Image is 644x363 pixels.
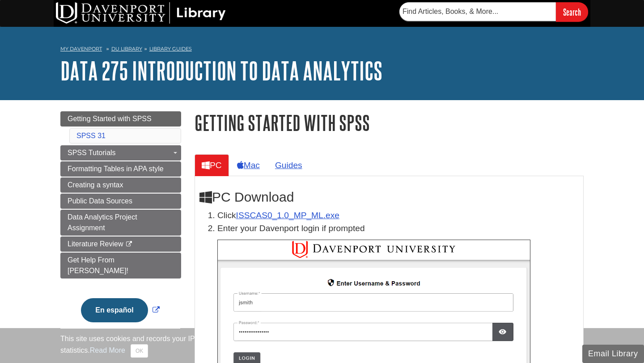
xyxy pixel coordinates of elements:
[199,190,579,205] h2: PC Download
[68,165,164,173] span: Formatting Tables in APA style
[230,154,267,176] a: Mac
[68,181,123,189] span: Creating a syntax
[60,161,181,177] a: Formatting Tables in APA style
[60,210,181,236] a: Data Analytics Project Assignment
[60,177,181,193] a: Creating a syntax
[68,213,137,232] span: Data Analytics Project Assignment
[60,43,584,57] nav: breadcrumb
[217,222,579,235] p: Enter your Davenport login if prompted
[68,149,116,156] span: SPSS Tutorials
[60,45,102,53] a: My Davenport
[79,306,161,314] a: Link opens in new window
[76,132,106,139] a: SPSS 31
[68,197,132,205] span: Public Data Sources
[131,344,148,358] button: Close
[60,194,181,209] a: Public Data Sources
[236,211,339,220] a: Download opens in new window
[60,57,382,84] a: DATA 275 Introduction to Data Analytics
[399,2,556,21] input: Find Articles, Books, & More...
[149,46,192,52] a: Library Guides
[217,209,579,222] li: Click
[556,2,588,21] input: Search
[195,154,229,176] a: PC
[125,241,133,247] i: This link opens in a new window
[81,298,148,322] button: En español
[60,145,181,160] a: SPSS Tutorials
[68,256,128,274] span: Get Help From [PERSON_NAME]!
[68,115,152,122] span: Getting Started with SPSS
[582,345,644,363] button: Email Library
[60,111,181,338] div: Guide Page Menu
[268,154,309,176] a: Guides
[68,240,123,248] span: Literature Review
[399,2,588,21] form: Searches DU Library's articles, books, and more
[195,111,584,134] h1: Getting Started with SPSS
[60,236,181,252] a: Literature Review
[56,2,226,24] img: DU Library
[60,111,181,127] a: Getting Started with SPSS
[111,46,142,52] a: DU Library
[60,253,181,279] a: Get Help From [PERSON_NAME]!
